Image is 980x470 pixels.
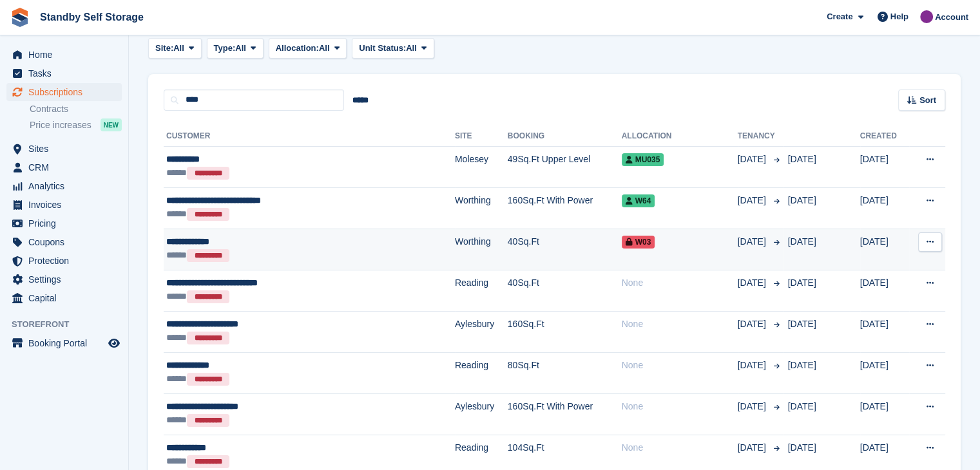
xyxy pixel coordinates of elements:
div: None [622,317,738,331]
div: None [622,359,738,372]
span: [DATE] [738,153,769,166]
span: Pricing [28,214,106,232]
a: menu [6,83,122,101]
a: menu [6,334,122,352]
span: Allocation: [276,42,319,55]
span: [DATE] [788,401,816,411]
a: Contracts [30,103,122,115]
span: [DATE] [738,276,769,290]
td: Molesey [455,146,508,187]
span: Subscriptions [28,83,106,101]
span: [DATE] [788,319,816,329]
button: Type: All [207,38,264,59]
span: [DATE] [788,195,816,205]
span: All [319,42,330,55]
span: [DATE] [788,360,816,370]
div: None [622,441,738,455]
button: Unit Status: All [352,38,434,59]
span: [DATE] [788,236,816,247]
button: Allocation: All [269,38,347,59]
span: Account [935,11,968,24]
div: NEW [101,118,122,131]
td: Aylesbury [455,311,508,352]
a: menu [6,233,122,251]
span: All [235,42,246,55]
th: Tenancy [738,126,783,147]
a: Preview store [106,335,122,351]
td: 160Sq.Ft [508,311,622,352]
td: 160Sq.Ft With Power [508,187,622,229]
span: Price increases [30,119,91,131]
th: Site [455,126,508,147]
a: Standby Self Storage [35,6,149,28]
a: menu [6,46,122,64]
td: Reading [455,270,508,311]
td: Reading [455,352,508,393]
button: Site: All [148,38,202,59]
td: Worthing [455,229,508,270]
td: Aylesbury [455,393,508,435]
td: 40Sq.Ft [508,270,622,311]
span: Site: [155,42,173,55]
span: All [173,42,184,55]
td: [DATE] [860,352,909,393]
div: None [622,276,738,290]
span: Capital [28,289,106,307]
td: 40Sq.Ft [508,229,622,270]
td: Worthing [455,187,508,229]
span: MU035 [622,153,664,166]
th: Customer [164,126,455,147]
a: menu [6,177,122,195]
span: Home [28,46,106,64]
div: None [622,400,738,413]
span: All [406,42,417,55]
a: menu [6,289,122,307]
span: Booking Portal [28,334,106,352]
td: [DATE] [860,187,909,229]
td: 160Sq.Ft With Power [508,393,622,435]
span: Analytics [28,177,106,195]
th: Booking [508,126,622,147]
a: menu [6,140,122,158]
span: [DATE] [738,194,769,207]
span: CRM [28,158,106,176]
span: W64 [622,194,655,207]
span: Coupons [28,233,106,251]
img: stora-icon-8386f47178a22dfd0bd8f6a31ec36ba5ce8667c1dd55bd0f319d3a0aa187defe.svg [10,8,30,27]
span: [DATE] [788,442,816,453]
td: [DATE] [860,270,909,311]
th: Allocation [622,126,738,147]
th: Created [860,126,909,147]
a: menu [6,252,122,270]
span: [DATE] [738,235,769,249]
td: [DATE] [860,146,909,187]
span: Storefront [12,318,128,331]
td: [DATE] [860,229,909,270]
a: menu [6,214,122,232]
a: menu [6,64,122,82]
span: W03 [622,236,655,249]
a: menu [6,196,122,214]
span: [DATE] [788,154,816,164]
span: Help [890,10,908,23]
span: Invoices [28,196,106,214]
span: [DATE] [788,277,816,288]
span: [DATE] [738,317,769,331]
span: Type: [214,42,236,55]
span: [DATE] [738,400,769,413]
span: Create [827,10,852,23]
td: 80Sq.Ft [508,352,622,393]
td: [DATE] [860,311,909,352]
a: menu [6,270,122,288]
td: [DATE] [860,393,909,435]
span: Unit Status: [359,42,406,55]
td: 49Sq.Ft Upper Level [508,146,622,187]
a: menu [6,158,122,176]
span: Sites [28,140,106,158]
span: Tasks [28,64,106,82]
img: Sue Ford [920,10,933,23]
span: [DATE] [738,359,769,372]
span: Protection [28,252,106,270]
span: [DATE] [738,441,769,455]
span: Settings [28,270,106,288]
